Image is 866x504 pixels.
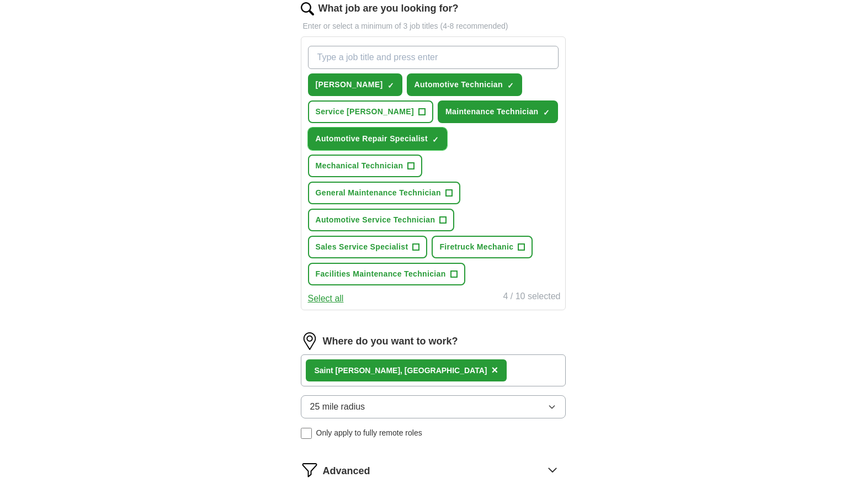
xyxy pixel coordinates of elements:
button: 25 mile radius [301,395,566,418]
span: Firetruck Mechanic [439,241,513,253]
div: 4 / 10 selected [503,290,560,305]
span: Advanced [323,464,370,479]
span: Automotive Technician [415,79,503,91]
span: Automotive Service Technician [316,214,435,226]
input: Type a job title and press enter [308,46,559,69]
span: Service [PERSON_NAME] [316,106,415,118]
button: Mechanical Technician [308,155,423,177]
label: What job are you looking for? [318,1,459,16]
span: Sales Service Specialist [316,241,408,253]
span: [PERSON_NAME] [316,79,383,91]
span: Mechanical Technician [316,160,403,172]
button: × [491,362,498,379]
span: Facilities Maintenance Technician [316,268,446,280]
span: ✓ [432,135,439,144]
span: Only apply to fully remote roles [316,427,422,439]
button: Maintenance Technician✓ [438,100,557,123]
span: ✓ [387,81,394,90]
button: Service [PERSON_NAME] [308,100,434,123]
span: General Maintenance Technician [316,187,441,199]
p: Enter or select a minimum of 3 job titles (4-8 recommended) [301,20,566,32]
button: General Maintenance Technician [308,182,460,204]
input: Only apply to fully remote roles [301,428,312,439]
div: Saint [PERSON_NAME], [GEOGRAPHIC_DATA] [315,365,487,376]
button: Automotive Service Technician [308,209,455,231]
button: Facilities Maintenance Technician [308,263,465,285]
img: location.png [301,332,318,350]
img: search.png [301,2,314,15]
button: Automotive Technician✓ [407,73,522,96]
button: Automotive Repair Specialist✓ [308,128,448,150]
button: Sales Service Specialist [308,236,428,258]
span: × [491,364,498,376]
label: Where do you want to work? [323,334,458,349]
button: Firetruck Mechanic [432,236,533,258]
span: ✓ [543,108,550,117]
button: [PERSON_NAME]✓ [308,73,402,96]
span: Automotive Repair Specialist [316,133,428,145]
span: Maintenance Technician [445,106,538,118]
span: 25 mile radius [310,400,365,413]
span: ✓ [507,81,514,90]
button: Select all [308,292,344,305]
img: filter [301,461,318,479]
